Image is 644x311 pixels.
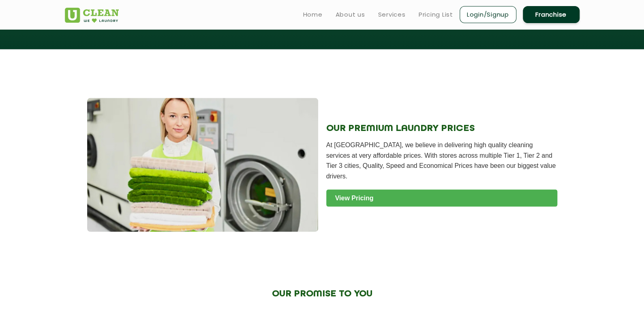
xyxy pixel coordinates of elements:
a: Pricing List [419,10,453,19]
h2: OUR PROMISE TO YOU [145,288,499,299]
img: Premium Laundry Service [87,98,318,232]
a: Login/Signup [460,6,516,23]
img: UClean Laundry and Dry Cleaning [65,8,119,23]
a: Home [303,10,323,19]
a: Franchise [523,6,580,23]
a: Services [378,10,406,19]
p: At [GEOGRAPHIC_DATA], we believe in delivering high quality cleaning services at very affordable ... [326,139,557,181]
a: About us [336,10,365,19]
h2: OUR PREMIUM LAUNDRY PRICES [326,123,557,133]
a: View Pricing [326,189,557,206]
